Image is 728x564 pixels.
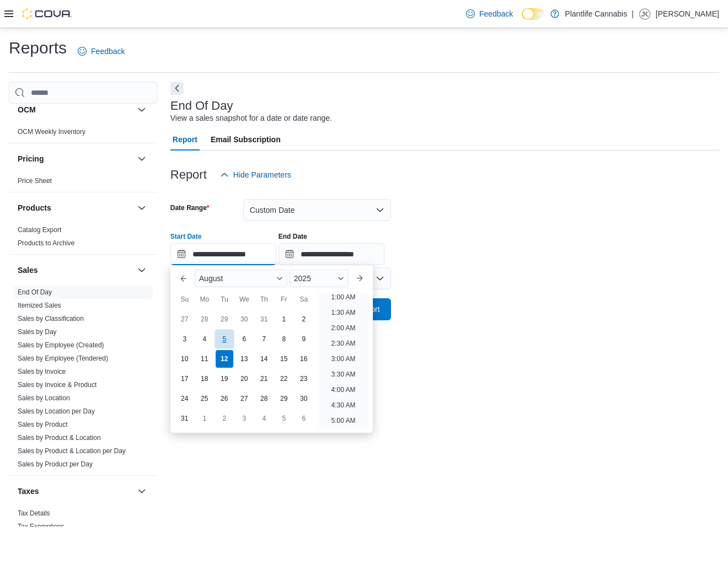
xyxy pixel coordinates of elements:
span: Itemized Sales [18,301,61,310]
span: End Of Day [18,288,52,297]
button: Taxes [18,486,133,497]
div: day-11 [196,350,213,368]
button: Open list of options [376,274,384,283]
div: View a sales snapshot for a date or date range. [170,112,332,124]
div: Jesslyn Kuemper [638,7,651,20]
a: Sales by Invoice [18,368,66,375]
a: Tax Details [18,509,50,517]
div: day-30 [235,310,253,328]
div: Sales [9,286,157,475]
button: Next [170,82,184,95]
div: day-2 [295,310,313,328]
span: Sales by Employee (Created) [18,341,104,350]
span: Sales by Product & Location per Day [18,447,126,455]
span: Email Subscription [211,128,281,151]
div: day-18 [196,370,213,388]
div: Sa [295,291,313,308]
li: 5:00 AM [326,414,360,427]
p: | [631,7,634,20]
span: Sales by Employee (Tendered) [18,354,108,363]
button: OCM [18,104,133,115]
div: day-3 [235,410,253,427]
div: day-31 [255,310,273,328]
a: Sales by Location per Day [18,407,95,415]
button: Pricing [135,152,148,165]
a: Sales by Product & Location per Day [18,447,126,455]
div: OCM [9,125,157,143]
div: Su [176,291,194,308]
li: 1:30 AM [326,306,360,319]
input: Press the down key to open a popover containing a calendar. [279,243,384,265]
a: OCM Weekly Inventory [18,128,85,136]
button: Previous Month [175,270,192,287]
span: Sales by Invoice & Product [18,380,97,389]
h3: Report [170,168,207,181]
div: day-26 [216,390,233,407]
div: Button. Open the year selector. 2025 is currently selected. [290,270,349,287]
li: 4:30 AM [326,399,360,412]
li: 3:30 AM [326,368,360,381]
li: 1:00 AM [326,291,360,304]
span: Catalog Export [18,225,61,234]
label: Start Date [170,232,202,241]
a: Tax Exemptions [18,523,65,530]
p: Plantlife Cannabis [565,7,627,20]
div: day-25 [196,390,213,407]
div: day-3 [176,330,194,348]
div: day-9 [295,330,313,348]
div: day-20 [235,370,253,388]
h3: OCM [18,104,36,115]
div: day-4 [255,410,273,427]
div: Products [9,223,157,254]
span: Sales by Day [18,327,57,336]
button: Pricing [18,153,133,164]
h3: End Of Day [170,99,233,112]
a: Feedback [462,3,517,25]
span: Sales by Product [18,420,68,429]
button: Taxes [135,485,148,498]
p: [PERSON_NAME] [656,7,719,20]
div: day-13 [235,350,253,368]
span: Hide Parameters [233,169,291,180]
div: day-14 [255,350,273,368]
h3: Taxes [18,486,39,497]
button: Sales [135,264,148,277]
ul: Time [318,292,368,428]
div: Mo [196,291,213,308]
div: day-10 [176,350,194,368]
div: day-6 [235,330,253,348]
div: Taxes [9,507,157,538]
h3: Pricing [18,153,44,164]
div: day-29 [275,390,293,407]
a: Sales by Employee (Tendered) [18,354,108,362]
div: day-7 [255,330,273,348]
span: Sales by Location [18,394,70,402]
div: day-28 [255,390,273,407]
div: Fr [275,291,293,308]
button: Hide Parameters [216,164,296,186]
div: day-19 [216,370,233,388]
div: August, 2025 [175,309,314,428]
button: OCM [135,103,148,116]
a: Price Sheet [18,177,52,185]
div: day-16 [295,350,313,368]
div: day-22 [275,370,293,388]
div: Tu [216,291,233,308]
button: Products [18,202,133,213]
span: Sales by Product per Day [18,460,93,469]
div: day-2 [216,410,233,427]
div: day-15 [275,350,293,368]
h3: Products [18,202,51,213]
span: OCM Weekly Inventory [18,127,85,136]
li: 2:30 AM [326,337,360,350]
div: day-17 [176,370,194,388]
label: Date Range [170,203,210,212]
a: Sales by Day [18,328,57,336]
input: Press the down key to enter a popover containing a calendar. Press the escape key to close the po... [170,243,276,265]
div: day-4 [196,330,213,348]
div: day-30 [295,390,313,407]
span: Report [173,128,197,151]
div: day-23 [295,370,313,388]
